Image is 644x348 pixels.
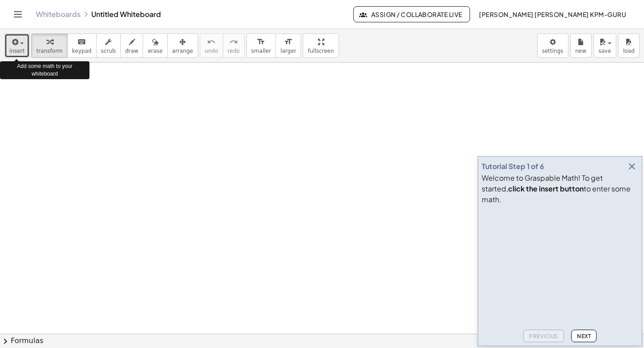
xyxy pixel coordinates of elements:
[4,34,30,58] button: insert
[353,6,470,22] button: Assign / Collaborate Live
[571,330,597,342] button: Next
[570,34,592,58] button: new
[593,34,616,58] button: save
[482,173,638,205] div: Welcome to Graspable Math! To get started, to enter some math.
[280,48,296,54] span: larger
[207,37,216,47] i: undo
[361,10,462,18] span: Assign / Collaborate Live
[598,48,611,54] span: save
[172,48,193,54] span: arrange
[246,34,276,58] button: format_sizesmaller
[167,34,198,58] button: arrange
[31,34,68,58] button: transform
[251,48,271,54] span: smaller
[120,34,144,58] button: draw
[472,6,633,22] button: [PERSON_NAME] [PERSON_NAME] KPM-Guru
[623,48,635,54] span: load
[482,161,544,172] div: Tutorial Step 1 of 6
[101,48,116,54] span: scrub
[508,184,584,193] b: click the insert button
[77,37,86,47] i: keyboard
[537,34,568,58] button: settings
[125,48,139,54] span: draw
[577,333,591,340] span: Next
[72,48,92,54] span: keypad
[36,10,80,19] a: Whiteboards
[542,48,563,54] span: settings
[308,48,334,54] span: fullscreen
[228,48,240,54] span: redo
[229,37,238,47] i: redo
[618,34,640,58] button: load
[223,34,245,58] button: redoredo
[148,48,162,54] span: erase
[9,48,25,54] span: insert
[275,34,301,58] button: format_sizelarger
[575,48,586,54] span: new
[200,34,223,58] button: undoundo
[303,34,339,58] button: fullscreen
[36,48,63,54] span: transform
[257,37,265,47] i: format_size
[11,7,25,21] button: Toggle navigation
[205,48,218,54] span: undo
[284,37,292,47] i: format_size
[479,10,626,18] span: [PERSON_NAME] [PERSON_NAME] KPM-Guru
[67,34,97,58] button: keyboardkeypad
[96,34,121,58] button: scrub
[143,34,167,58] button: erase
